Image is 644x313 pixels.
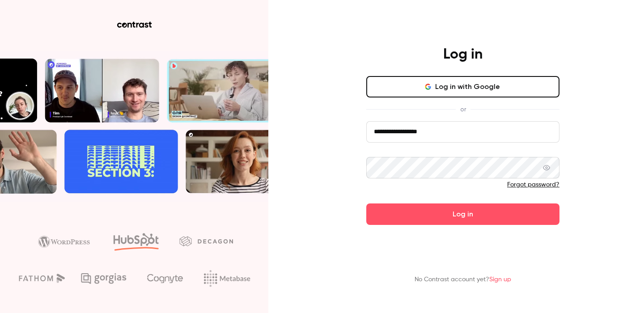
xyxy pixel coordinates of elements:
span: or [456,105,470,114]
button: Log in [366,203,559,225]
a: Sign up [489,276,511,283]
img: decagon [179,236,233,246]
a: Forgot password? [507,182,559,188]
h4: Log in [443,46,483,63]
button: Log in with Google [366,76,559,97]
p: No Contrast account yet? [415,275,511,284]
